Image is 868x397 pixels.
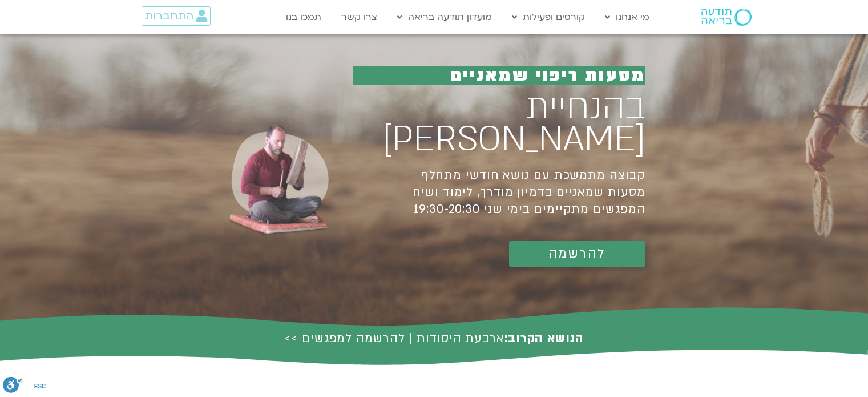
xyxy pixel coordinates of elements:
[506,6,591,28] a: קורסים ופעילות
[353,91,645,155] h1: בהנחיית [PERSON_NAME]
[142,6,211,26] a: התחברות
[280,6,327,28] a: תמכו בנו
[336,6,383,28] a: צרו קשר
[284,330,584,347] a: הנושא הקרוב:ארבעת היסודות | להרשמה למפגשים >>
[353,167,645,218] h1: קבוצה מתמשכת עם נושא חודשי מתחלף מסעות שמאניים בדמיון מודרך, לימוד ושיח המפגשים מתקיימים בימי שני...
[549,247,605,261] span: להרשמה
[391,6,498,28] a: מועדון תודעה בריאה
[509,241,645,267] a: להרשמה
[701,9,752,26] img: תודעה בריאה
[145,10,193,22] span: התחברות
[353,66,645,85] h1: מסעות ריפוי שמאניים
[599,6,655,28] a: מי אנחנו
[504,330,584,347] b: הנושא הקרוב:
